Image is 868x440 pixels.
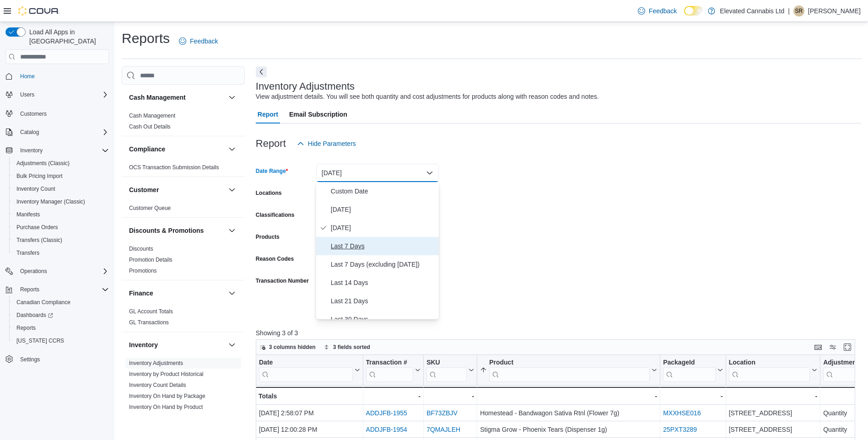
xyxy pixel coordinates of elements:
[16,249,39,257] span: Transfers
[129,93,186,102] h3: Cash Management
[256,211,295,219] label: Classifications
[480,391,657,402] div: -
[129,123,171,130] span: Cash Out Details
[122,162,245,177] div: Compliance
[13,209,109,220] span: Manifests
[842,342,853,353] button: Enter fullscreen
[259,359,353,382] div: Date
[259,359,353,367] div: Date
[258,105,278,123] span: Report
[9,221,113,234] button: Purchase Orders
[129,93,225,102] button: Cash Management
[13,297,109,308] span: Canadian Compliance
[2,144,113,157] button: Inventory
[122,306,245,332] div: Finance
[16,337,64,344] span: [US_STATE] CCRS
[259,408,360,419] div: [DATE] 2:58:07 PM
[13,310,57,321] a: Dashboards
[489,359,650,382] div: Product
[320,342,374,353] button: 3 fields sorted
[649,6,677,16] span: Feedback
[634,2,680,20] a: Feedback
[331,222,435,233] span: [DATE]
[16,71,38,82] a: Home
[256,66,267,77] button: Next
[2,126,113,139] button: Catalog
[122,203,245,217] div: Customer
[16,266,51,277] button: Operations
[259,359,360,382] button: Date
[129,164,219,171] span: OCS Transaction Submission Details
[13,235,109,246] span: Transfers (Classic)
[13,196,89,207] a: Inventory Manager (Classic)
[129,382,186,388] a: Inventory Count Details
[129,393,205,399] a: Inventory On Hand by Package
[663,359,715,382] div: Package URL
[2,283,113,296] button: Reports
[663,409,701,417] a: MXXHSE016
[16,299,70,306] span: Canadian Compliance
[426,426,460,433] a: 7QMAJLEH
[480,408,657,419] div: Homestead - Bandwagon Sativa Rtnl (Flower 7g)
[366,409,407,417] a: ADDJFB-1955
[16,172,63,180] span: Bulk Pricing Import
[331,295,435,306] span: Last 21 Days
[9,157,113,170] button: Adjustments (Classic)
[129,113,175,119] a: Cash Management
[129,403,203,411] span: Inventory On Hand by Product
[259,424,360,435] div: [DATE] 12:00:28 PM
[13,247,109,258] span: Transfers
[26,27,109,46] span: Load All Apps in [GEOGRAPHIC_DATA]
[129,392,205,400] span: Inventory On Hand by Package
[13,196,109,207] span: Inventory Manager (Classic)
[226,144,237,155] button: Compliance
[9,234,113,247] button: Transfers (Classic)
[16,107,109,119] span: Customers
[13,171,109,182] span: Bulk Pricing Import
[16,108,50,119] a: Customers
[129,226,225,235] button: Discounts & Promotions
[728,391,817,402] div: -
[256,277,309,284] label: Transaction Number
[16,145,109,156] span: Inventory
[129,226,204,235] h3: Discounts & Promotions
[20,356,40,363] span: Settings
[129,360,183,367] span: Inventory Adjustments
[129,404,203,410] a: Inventory On Hand by Product
[256,233,280,241] label: Products
[20,129,39,136] span: Catalog
[256,328,862,338] p: Showing 3 of 3
[663,359,715,367] div: PackageId
[426,359,467,382] div: SKU URL
[16,284,43,295] button: Reports
[256,255,294,263] label: Reason Codes
[269,343,316,351] span: 3 columns hidden
[129,246,153,252] a: Discounts
[226,184,237,195] button: Customer
[129,381,186,389] span: Inventory Count Details
[9,195,113,208] button: Inventory Manager (Classic)
[308,139,356,148] span: Hide Parameters
[331,204,435,215] span: [DATE]
[122,29,170,48] h1: Reports
[2,265,113,278] button: Operations
[16,211,40,218] span: Manifests
[426,409,458,417] a: BF73ZBJV
[129,414,184,422] span: Inventory Transactions
[16,89,109,100] span: Users
[256,138,286,149] h3: Report
[663,359,722,382] button: PackageId
[5,66,109,390] nav: Complex example
[129,204,171,212] span: Customer Queue
[18,6,59,16] img: Cova
[256,92,599,102] div: View adjustment details. You will see both quantity and cost adjustments for products along with ...
[256,342,319,353] button: 3 columns hidden
[129,256,173,263] span: Promotion Details
[129,319,169,326] a: GL Transactions
[366,391,421,402] div: -
[16,185,55,193] span: Inventory Count
[13,297,74,308] a: Canadian Compliance
[331,186,435,197] span: Custom Date
[331,241,435,252] span: Last 7 Days
[426,359,474,382] button: SKU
